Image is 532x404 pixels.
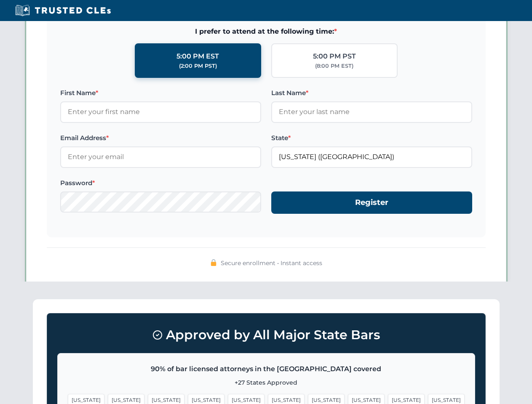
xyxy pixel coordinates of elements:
[60,178,261,188] label: Password
[60,146,261,167] input: Enter your email
[60,101,261,122] input: Enter your first name
[221,258,322,268] span: Secure enrollment • Instant access
[313,51,356,62] div: 5:00 PM PST
[57,324,475,346] h3: Approved by All Major State Bars
[271,191,472,214] button: Register
[179,62,217,70] div: (2:00 PM PST)
[176,51,219,62] div: 5:00 PM EST
[13,4,113,17] img: Trusted CLEs
[60,88,261,98] label: First Name
[315,62,353,70] div: (8:00 PM EST)
[60,133,261,143] label: Email Address
[68,378,465,387] p: +27 States Approved
[68,364,465,375] p: 90% of bar licensed attorneys in the [GEOGRAPHIC_DATA] covered
[60,26,472,37] span: I prefer to attend at the following time:
[271,133,472,143] label: State
[271,88,472,98] label: Last Name
[271,146,472,167] input: Florida (FL)
[210,259,217,266] img: 🔒
[271,101,472,122] input: Enter your last name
